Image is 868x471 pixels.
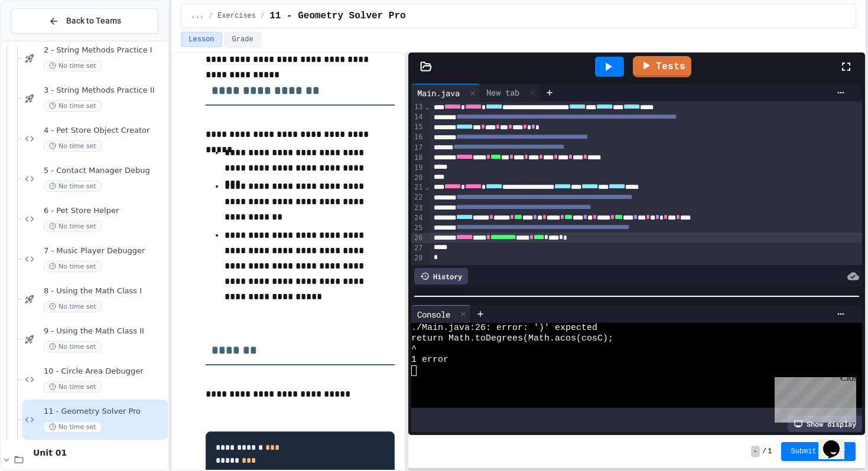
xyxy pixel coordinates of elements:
div: Main.java [411,84,480,102]
div: 26 [411,233,424,243]
div: 17 [411,143,424,153]
span: No time set [44,140,102,152]
span: 8 - Using the Math Class I [44,286,165,296]
span: 11 - Geometry Solver Pro [269,9,405,23]
div: 18 [411,153,424,163]
div: 13 [411,102,424,112]
div: Main.java [411,87,466,99]
div: Console [411,308,456,320]
div: 14 [411,112,424,122]
span: 5 - Contact Manager Debug [44,166,165,176]
span: / [762,447,766,456]
div: 22 [411,192,424,202]
button: Submit Answer [781,442,856,461]
div: 20 [411,173,424,183]
span: No time set [44,261,102,272]
div: 16 [411,132,424,142]
span: 3 - String Methods Practice II [44,86,165,96]
span: 7 - Music Player Debugger [44,246,165,256]
span: 9 - Using the Math Class II [44,326,165,336]
div: 23 [411,203,424,213]
span: No time set [44,421,102,433]
div: 21 [411,182,424,192]
span: No time set [44,181,102,192]
span: Exercises [217,11,256,21]
span: Fold line [424,183,430,191]
a: Tests [633,56,691,77]
button: Lesson [181,32,222,47]
div: History [414,268,468,284]
iframe: chat widget [770,372,856,423]
button: Grade [225,32,261,47]
span: No time set [44,301,102,312]
span: Submit Answer [791,447,846,456]
div: 25 [411,223,424,233]
span: No time set [44,381,102,392]
span: ^ [411,344,417,355]
span: No time set [44,100,102,112]
span: Unit 01 [33,447,165,458]
div: Chat with us now!Close [5,5,82,75]
span: ./Main.java:26: error: ')' expected [411,323,597,333]
button: Back to Teams [11,8,158,34]
div: Console [411,305,471,323]
span: / [209,11,213,21]
span: No time set [44,341,102,352]
span: 4 - Pet Store Object Creator [44,126,165,136]
span: 1 [768,447,772,456]
div: New tab [480,86,525,99]
span: ... [191,11,204,21]
div: 24 [411,213,424,223]
div: Show display [788,416,862,432]
div: 15 [411,122,424,132]
iframe: chat widget [818,424,856,459]
span: / [261,11,265,21]
span: 11 - Geometry Solver Pro [44,407,165,417]
span: No time set [44,60,102,71]
span: No time set [44,221,102,232]
span: 2 - String Methods Practice I [44,45,165,55]
span: Back to Teams [66,15,121,27]
span: 6 - Pet Store Helper [44,206,165,216]
div: 28 [411,253,424,263]
span: Fold line [424,103,430,111]
span: return Math.toDegrees(Math.acos(cosC); [411,333,613,344]
span: - [751,446,760,457]
span: 10 - Circle Area Debugger [44,367,165,377]
span: 1 error [411,355,448,365]
div: 27 [411,243,424,253]
div: New tab [480,84,540,102]
div: 19 [411,163,424,173]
